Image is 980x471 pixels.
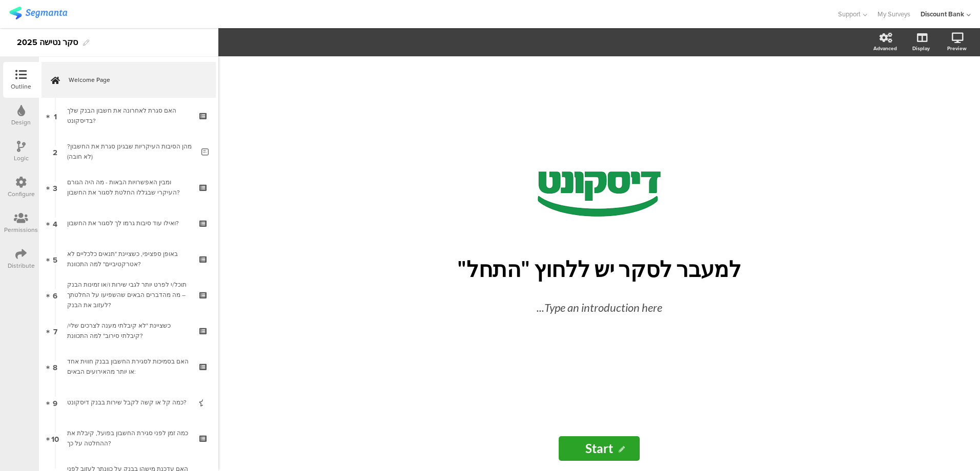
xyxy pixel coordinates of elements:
div: ואילו עוד סיבות גרמו לך לסגור את החשבון? [67,218,190,228]
img: segmanta logo [9,7,67,19]
div: ומבין האפשרויות הבאות - מה היה הגורם העיקרי שבגללו החלטת לסגור את החשבון? [67,177,190,198]
a: 7 כשציינת "לא קיבלתי מענה לצרכים שלי/ קיבלתי סירוב" למה התכוונת? [42,313,216,349]
a: 8 האם בסמיכות לסגירת החשבון בבנק חווית אחד או יותר מהאירועים הבאים: [42,349,216,384]
div: Logic [14,154,29,163]
a: Welcome Page [42,62,216,98]
span: 3 [53,182,57,193]
div: Advanced [873,45,897,52]
a: 2 מהן הסיבות העיקריות שבגינן סגרת את החשבון?(לא חובה) [42,134,216,169]
div: Preview [947,45,967,52]
div: באופן ספציפי, כשציינת "תנאים כלכליים לא אטרקטיביים" למה התכוונת? [67,249,190,269]
span: Welcome Page [69,75,200,85]
div: האם סגרת לאחרונה את חשבון הבנק שלך בדיסקונט? [67,105,190,126]
span: 1 [54,110,57,121]
div: Configure [8,189,35,199]
span: 7 [53,325,57,336]
div: Permissions [4,225,38,234]
div: כמה קל או קשה לקבל שירות בבנק דיסקונט? [67,397,190,408]
a: 1 האם סגרת לאחרונה את חשבון הבנק שלך בדיסקונט? [42,98,216,134]
div: Discount Bank [921,9,964,19]
span: 8 [53,361,57,372]
span: 9 [53,397,57,408]
span: 10 [51,433,59,444]
div: האם בסמיכות לסגירת החשבון בבנק חווית אחד או יותר מהאירועים הבאים: [67,356,190,377]
a: 10 כמה זמן לפני סגירת החשבון בפועל, קיבלת את ההחלטה על כך? [42,420,216,456]
a: 9 כמה קל או קשה לקבל שירות בבנק דיסקונט? [42,384,216,420]
span: 6 [53,289,57,301]
span: 4 [53,218,57,229]
div: כמה זמן לפני סגירת החשבון בפועל, קיבלת את ההחלטה על כך? [67,428,190,448]
div: Outline [11,82,31,91]
a: 3 ומבין האפשרויות הבאות - מה היה הגורם העיקרי שבגללו החלטת לסגור את החשבון? [42,169,216,205]
span: 5 [53,253,57,265]
div: Distribute [8,261,35,270]
a: 5 באופן ספציפי, כשציינת "תנאים כלכליים לא אטרקטיביים" למה התכוונת? [42,241,216,277]
span: Support [838,9,861,19]
div: מהן הסיבות העיקריות שבגינן סגרת את החשבון?(לא חובה) [67,141,194,162]
span: 2 [53,146,57,157]
div: Type an introduction here... [420,299,779,316]
p: למעבר לסקר יש ללחוץ "התחל" [410,256,789,282]
div: Display [912,45,930,52]
div: Design [11,118,31,127]
a: 4 ואילו עוד סיבות גרמו לך לסגור את החשבון? [42,205,216,241]
div: כשציינת "לא קיבלתי מענה לצרכים שלי/ קיבלתי סירוב" למה התכוונת? [67,320,190,341]
div: תוכל/י לפרט יותר לגבי שירות ו/או זמינות הבנק – מה מהדברים הבאים שהשפיעו על החלטתך לעזוב את הבנק? [67,280,190,310]
a: 6 תוכל/י לפרט יותר לגבי שירות ו/או זמינות הבנק – מה מהדברים הבאים שהשפיעו על החלטתך לעזוב את הבנק? [42,277,216,313]
input: Start [559,436,640,461]
div: 2025 סקר נטישה [17,34,78,51]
